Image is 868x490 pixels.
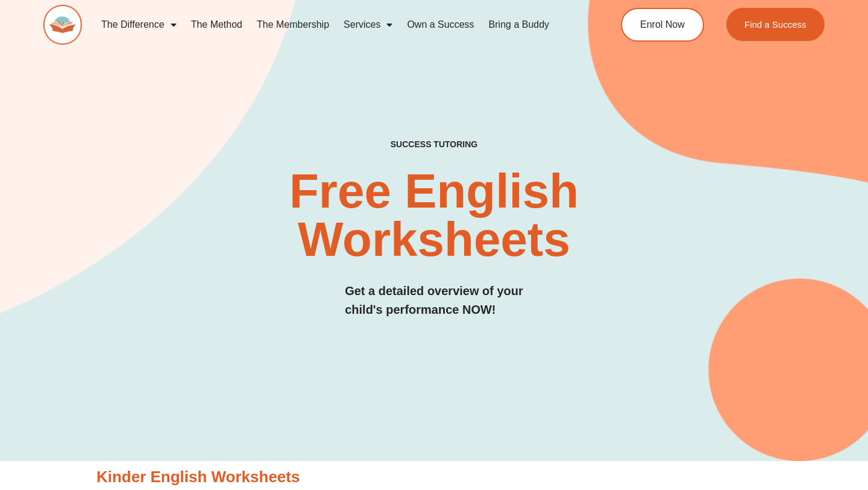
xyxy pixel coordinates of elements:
[184,11,250,39] a: The Method
[94,11,184,39] a: The Difference
[318,139,550,150] h4: SUCCESS TUTORING​
[744,20,807,29] span: Find a Success
[336,11,400,39] a: Services
[400,11,481,39] a: Own a Success
[345,282,523,319] h3: Get a detailed overview of your child's performance NOW!
[482,11,557,39] a: Bring a Buddy
[640,20,685,30] span: Enrol Now
[96,467,772,488] h3: Kinder English Worksheets
[176,167,691,264] h2: Free English Worksheets​
[250,11,336,39] a: The Membership
[621,8,704,42] a: Enrol Now
[94,11,576,39] nav: Menu
[726,8,825,41] a: Find a Success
